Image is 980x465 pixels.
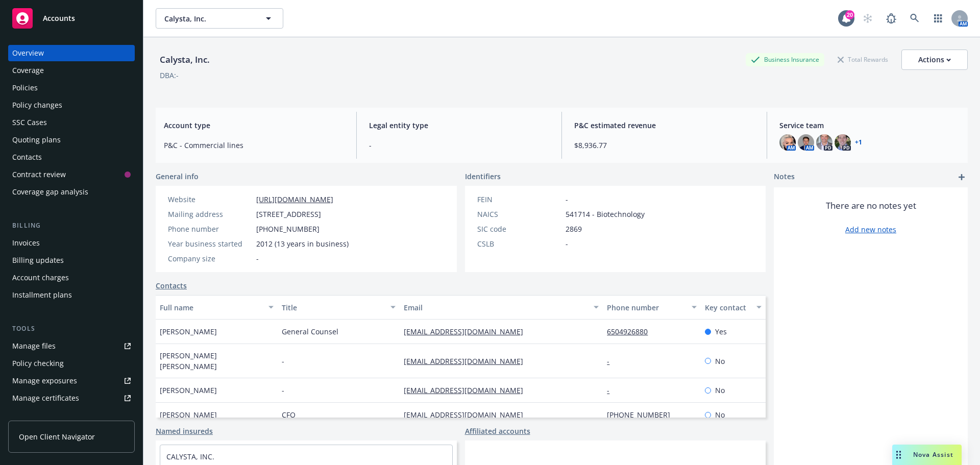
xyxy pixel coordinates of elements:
[8,373,135,389] span: Manage exposures
[904,8,925,29] a: Search
[12,114,47,131] div: SSC Cases
[168,238,252,249] div: Year business started
[574,120,754,131] span: P&C estimated revenue
[160,70,179,81] div: DBA: -
[404,385,531,395] a: [EMAIL_ADDRESS][DOMAIN_NAME]
[12,166,66,183] div: Contract review
[282,326,338,337] span: General Counsel
[826,200,916,212] span: There are no notes yet
[798,134,814,151] img: photo
[607,385,618,395] a: -
[12,80,38,96] div: Policies
[282,385,284,396] span: -
[12,45,44,61] div: Overview
[282,302,384,313] div: Title
[12,252,64,268] div: Billing updates
[607,410,678,420] a: [PHONE_NUMBER]
[256,224,320,234] span: [PHONE_NUMBER]
[913,450,953,459] span: Nova Assist
[156,280,187,291] a: Contacts
[156,426,213,436] a: Named insureds
[8,221,135,231] div: Billing
[746,53,824,66] div: Business Insurance
[832,53,893,66] div: Total Rewards
[369,140,549,151] span: -
[715,326,727,337] span: Yes
[603,295,700,320] button: Phone number
[8,114,135,131] a: SSC Cases
[465,426,530,436] a: Affiliated accounts
[12,270,69,286] div: Account charges
[404,327,531,336] a: [EMAIL_ADDRESS][DOMAIN_NAME]
[164,140,344,151] span: P&C - Commercial lines
[256,238,349,249] span: 2012 (13 years in business)
[156,295,278,320] button: Full name
[835,134,851,151] img: photo
[8,287,135,303] a: Installment plans
[404,302,587,313] div: Email
[168,194,252,205] div: Website
[164,13,253,24] span: Calysta, Inc.
[12,97,62,113] div: Policy changes
[8,355,135,372] a: Policy checking
[845,10,854,19] div: 20
[816,134,832,151] img: photo
[8,132,135,148] a: Quoting plans
[8,166,135,183] a: Contract review
[845,224,896,235] a: Add new notes
[901,50,968,70] button: Actions
[779,120,960,131] span: Service team
[8,390,135,406] a: Manage certificates
[566,224,582,234] span: 2869
[8,324,135,334] div: Tools
[928,8,948,29] a: Switch app
[892,445,905,465] div: Drag to move
[160,409,217,420] span: [PERSON_NAME]
[8,62,135,79] a: Coverage
[160,326,217,337] span: [PERSON_NAME]
[256,194,333,204] a: [URL][DOMAIN_NAME]
[282,356,284,366] span: -
[168,253,252,264] div: Company size
[574,140,754,151] span: $8,936.77
[607,302,685,313] div: Phone number
[715,356,725,366] span: No
[282,409,296,420] span: CFO
[12,355,64,372] div: Policy checking
[955,171,968,183] a: add
[256,253,259,264] span: -
[8,149,135,165] a: Contacts
[400,295,603,320] button: Email
[404,410,531,420] a: [EMAIL_ADDRESS][DOMAIN_NAME]
[256,209,321,219] span: [STREET_ADDRESS]
[8,252,135,268] a: Billing updates
[12,338,56,354] div: Manage files
[701,295,766,320] button: Key contact
[369,120,549,131] span: Legal entity type
[156,171,199,182] span: General info
[855,139,862,145] a: +1
[8,270,135,286] a: Account charges
[881,8,901,29] a: Report a Bug
[12,62,44,79] div: Coverage
[43,14,75,22] span: Accounts
[8,407,135,424] a: Manage claims
[12,390,79,406] div: Manage certificates
[166,452,214,461] a: CALYSTA, INC.
[278,295,400,320] button: Title
[12,184,88,200] div: Coverage gap analysis
[8,80,135,96] a: Policies
[774,171,795,183] span: Notes
[12,287,72,303] div: Installment plans
[404,356,531,366] a: [EMAIL_ADDRESS][DOMAIN_NAME]
[477,194,561,205] div: FEIN
[8,45,135,61] a: Overview
[156,53,214,66] div: Calysta, Inc.
[164,120,344,131] span: Account type
[8,4,135,33] a: Accounts
[566,209,645,219] span: 541714 - Biotechnology
[918,50,951,69] div: Actions
[156,8,283,29] button: Calysta, Inc.
[857,8,878,29] a: Start snowing
[8,184,135,200] a: Coverage gap analysis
